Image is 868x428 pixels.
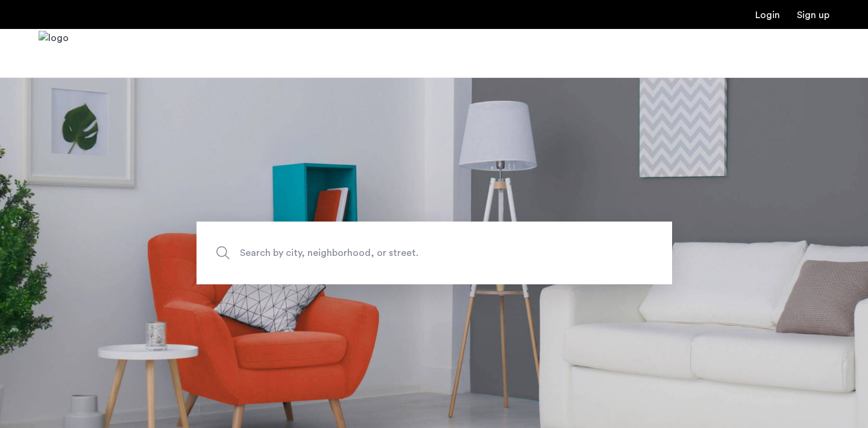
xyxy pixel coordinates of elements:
a: Registration [797,10,829,20]
input: Apartment Search [197,222,672,284]
a: Cazamio Logo [39,31,69,76]
span: Search by city, neighborhood, or street. [240,244,573,261]
img: logo [39,31,69,76]
a: Login [755,10,780,20]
